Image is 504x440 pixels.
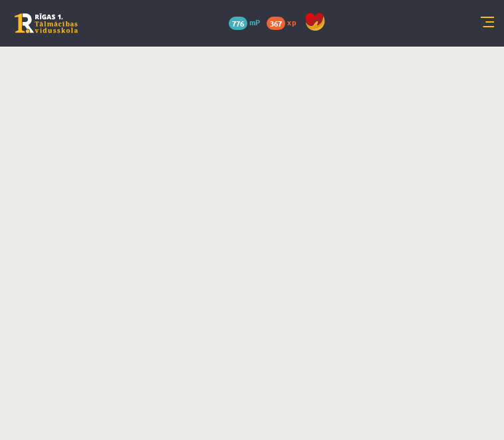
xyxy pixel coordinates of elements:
span: mP [249,17,260,27]
span: 776 [229,17,247,30]
a: 367 xp [267,17,303,27]
span: xp [287,17,296,27]
span: 367 [267,17,285,30]
a: Rīgas 1. Tālmācības vidusskola [15,13,78,33]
